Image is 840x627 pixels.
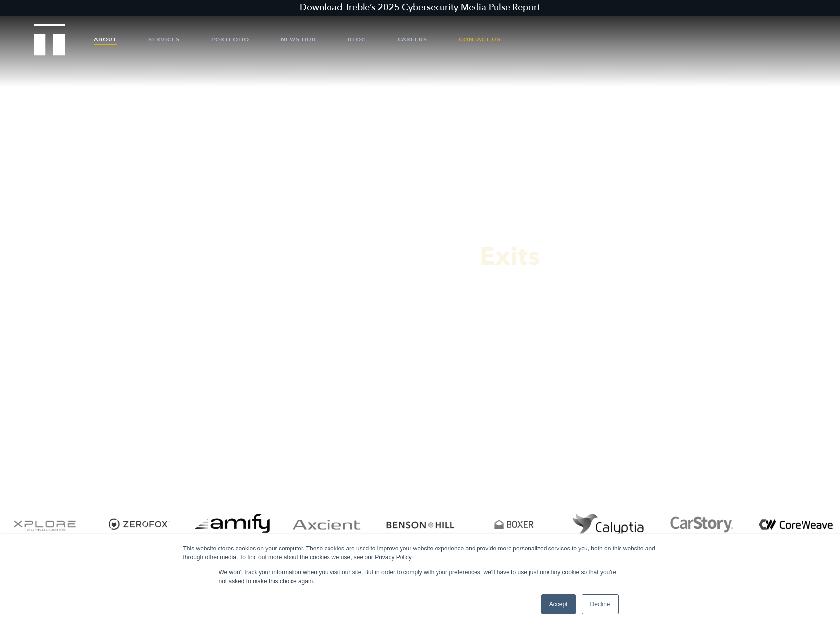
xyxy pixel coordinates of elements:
a: News Hub [281,25,316,54]
a: Visit the website [563,506,652,549]
a: Visit the website [751,506,840,549]
a: Careers [398,25,427,54]
img: Boxer logo [470,506,558,544]
a: Decline [582,594,618,614]
a: Visit the Axcient website [282,506,370,549]
a: Services [148,25,180,54]
a: About [94,25,117,54]
a: Blog [348,25,366,54]
a: Portfolio [211,25,249,54]
img: ZeroFox logo [94,506,183,544]
img: CarStory logo [657,506,746,544]
a: Visit the website [188,506,277,549]
div: This website stores cookies on your computer. These cookies are used to improve your website expe... [183,544,657,562]
a: Visit the CarStory website [657,506,746,549]
img: Axcient logo [282,506,370,544]
span: Exits [480,240,541,274]
a: Visit the Benson Hill website [376,506,465,549]
a: Contact Us [459,25,501,54]
p: We won't track your information when you visit our site. But in order to comply with your prefere... [219,568,621,586]
a: Accept [541,594,576,614]
img: Benson Hill logo [376,506,465,544]
a: Visit the ZeroFox website [94,506,183,549]
img: Treble logo [34,24,65,55]
a: Visit the Boxer website [470,506,558,549]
